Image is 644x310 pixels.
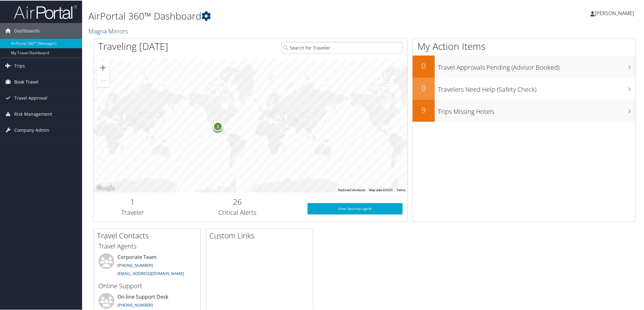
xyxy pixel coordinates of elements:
h1: Traveling [DATE] [98,39,168,52]
h3: Travel Agents [98,241,196,250]
h3: Travel Approvals Pending (Advisor Booked) [438,59,635,71]
button: Keyboard shortcuts [338,187,365,192]
h2: 9 [413,104,435,115]
a: View SecurityLogic® [307,202,402,214]
span: Travel Approval [14,90,47,105]
h2: 0 [413,82,435,93]
h3: Online Support [98,281,196,290]
h1: My Action Items [413,39,635,52]
a: [PERSON_NAME] [590,3,640,22]
input: Search for Traveler [281,41,402,53]
h2: 26 [176,196,298,207]
span: [PERSON_NAME] [595,9,634,16]
span: Dashboards [14,22,40,38]
a: [PHONE_NUMBER] [117,301,153,307]
a: 0Travelers Need Help (Safety Check) [413,77,635,99]
h2: Travel Contacts [97,230,200,240]
a: Open this area in Google Maps (opens a new window) [95,184,116,192]
h3: Trips Missing Hotels [438,103,635,115]
a: Magna Mirrors [88,26,129,35]
img: airportal-logo.png [14,4,77,19]
span: Trips [14,57,25,73]
span: Map data ©2025 [369,188,393,191]
h2: Custom Links [209,230,313,240]
button: Zoom in [97,61,109,73]
h3: Traveler [98,208,167,216]
h3: Travelers Need Help (Safety Check) [438,81,635,93]
h2: 1 [98,196,167,207]
a: [PHONE_NUMBER] [117,262,153,267]
img: Google [95,184,116,192]
button: Zoom out [97,74,109,86]
span: Company Admin [14,122,49,137]
a: [EMAIL_ADDRESS][DOMAIN_NAME] [117,270,184,276]
a: 9Trips Missing Hotels [413,99,635,121]
a: 0Travel Approvals Pending (Advisor Booked) [413,55,635,77]
li: Corporate Team [95,253,199,278]
span: Risk Management [14,106,52,121]
span: Book Travel [14,73,39,89]
a: Terms (opens in new tab) [397,188,405,191]
div: 1 [213,121,223,131]
h3: Critical Alerts [176,208,298,216]
h2: 0 [413,60,435,71]
h1: AirPortal 360™ Dashboard [88,9,456,22]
